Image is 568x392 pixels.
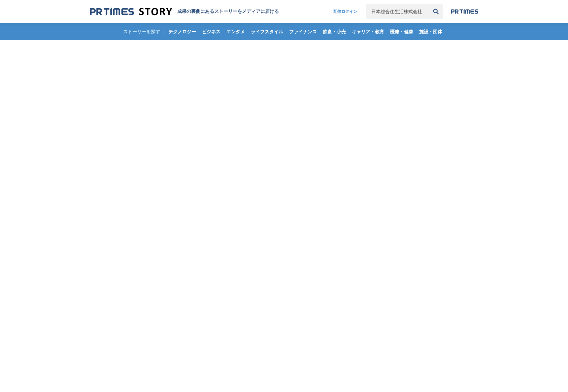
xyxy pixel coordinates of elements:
span: ファイナンス [286,29,319,35]
img: 成果の裏側にあるストーリーをメディアに届ける [90,7,172,16]
a: エンタメ [224,23,248,40]
h1: 成果の裏側にあるストーリーをメディアに届ける [177,9,279,15]
a: 配信ログイン [327,4,364,19]
a: キャリア・教育 [349,23,387,40]
a: テクノロジー [166,23,199,40]
span: テクノロジー [166,29,199,35]
a: 医療・健康 [387,23,416,40]
a: 施設・団体 [417,23,445,40]
span: キャリア・教育 [349,29,387,35]
a: ライフスタイル [248,23,286,40]
a: 成果の裏側にあるストーリーをメディアに届ける 成果の裏側にあるストーリーをメディアに届ける [90,7,279,16]
span: 飲食・小売 [320,29,349,35]
input: キーワードで検索 [366,4,429,19]
span: エンタメ [224,29,248,35]
a: ファイナンス [286,23,319,40]
a: 飲食・小売 [320,23,349,40]
button: 検索 [429,4,443,19]
a: ビジネス [199,23,223,40]
span: ライフスタイル [248,29,286,35]
span: 医療・健康 [387,29,416,35]
span: 施設・団体 [417,29,445,35]
span: ビジネス [199,29,223,35]
img: prtimes [451,9,478,14]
